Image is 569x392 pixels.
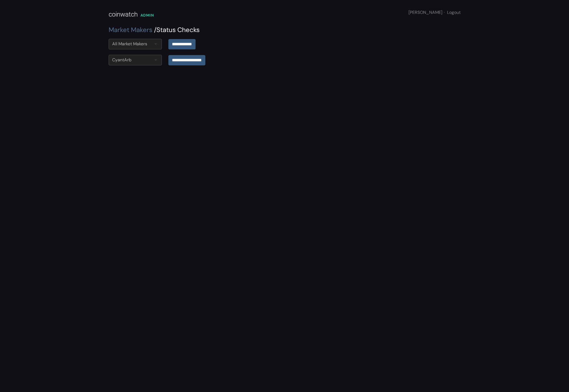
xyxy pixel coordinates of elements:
div: coinwatch [109,9,138,19]
span: · [444,9,445,15]
div: [PERSON_NAME] [408,9,461,16]
div: ADMIN [140,12,154,18]
div: CyantArb [112,57,131,63]
div: All Market Makers [112,41,147,47]
a: Market Makers [109,26,152,34]
span: / [154,26,156,34]
a: Logout [447,9,461,15]
div: Status Checks [109,25,461,35]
